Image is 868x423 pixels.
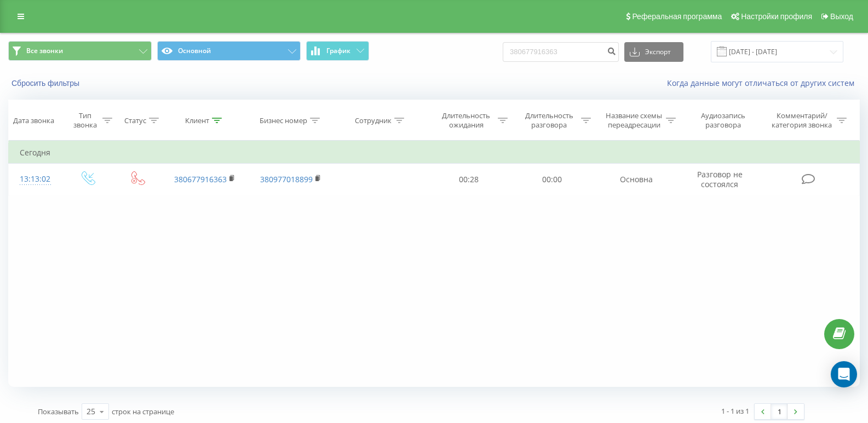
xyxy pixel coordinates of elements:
td: 00:00 [510,164,594,195]
td: Основна [593,164,680,195]
span: Показывать [38,407,79,416]
div: Аудиозапись разговора [689,111,757,130]
button: Сбросить фильтры [8,78,85,88]
a: 1 [771,404,787,419]
div: 25 [87,406,95,417]
input: Поиск по номеру [503,42,619,62]
span: Все звонки [26,47,63,55]
div: Название схемы переадресации [605,111,663,130]
div: Сотрудник [355,116,392,125]
div: Open Intercom Messenger [831,361,857,387]
div: Бизнес номер [260,116,307,125]
a: 380677916363 [174,174,227,184]
div: Длительность разговора [520,111,578,130]
button: Все звонки [8,41,152,61]
div: Статус [124,116,146,125]
button: Основной [157,41,301,61]
div: Длительность ожидания [437,111,495,130]
a: Когда данные могут отличаться от других систем [667,78,860,88]
div: Тип звонка [71,111,99,130]
span: Разговор не состоялся [697,169,743,189]
div: Клиент [185,116,209,125]
td: 00:28 [427,164,510,195]
div: Дата звонка [13,116,54,125]
span: Выход [830,12,853,21]
div: 13:13:02 [20,169,51,190]
div: Комментарий/категория звонка [770,111,834,130]
td: Сегодня [9,142,860,164]
button: Экспорт [624,42,683,62]
span: Настройки профиля [741,12,812,21]
span: График [326,47,350,55]
span: строк на странице [112,407,174,416]
button: График [306,41,369,61]
span: Реферальная программа [632,12,722,21]
div: 1 - 1 из 1 [721,405,749,416]
a: 380977018899 [260,174,313,184]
